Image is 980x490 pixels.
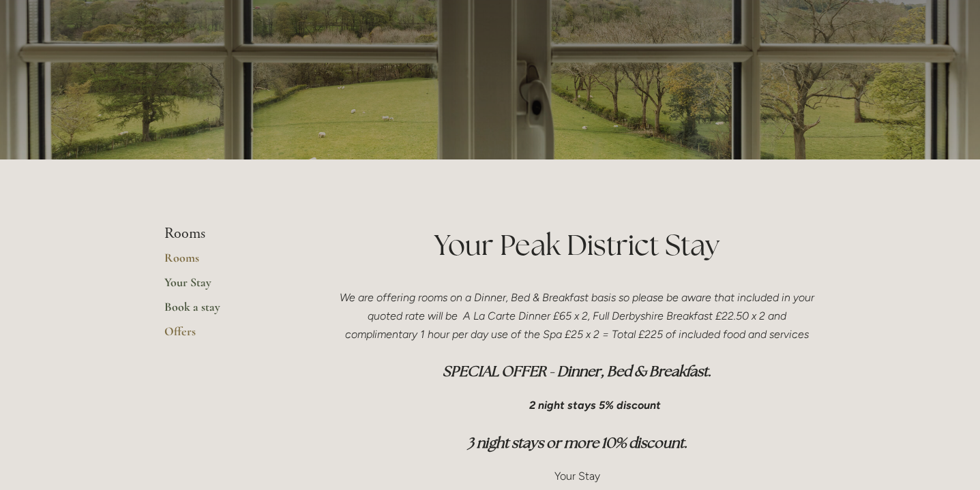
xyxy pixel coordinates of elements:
[340,291,817,341] em: We are offering rooms on a Dinner, Bed & Breakfast basis so please be aware that included in your...
[529,399,661,412] em: 2 night stays 5% discount
[164,299,295,324] a: Book a stay
[467,433,687,452] em: 3 night stays or more 10% discount.
[164,250,295,275] a: Rooms
[164,324,295,348] a: Offers
[338,225,816,265] h1: Your Peak District Stay
[443,362,711,380] em: SPECIAL OFFER - Dinner, Bed & Breakfast.
[164,225,295,243] li: Rooms
[338,467,816,485] p: Your Stay
[164,275,295,299] a: Your Stay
